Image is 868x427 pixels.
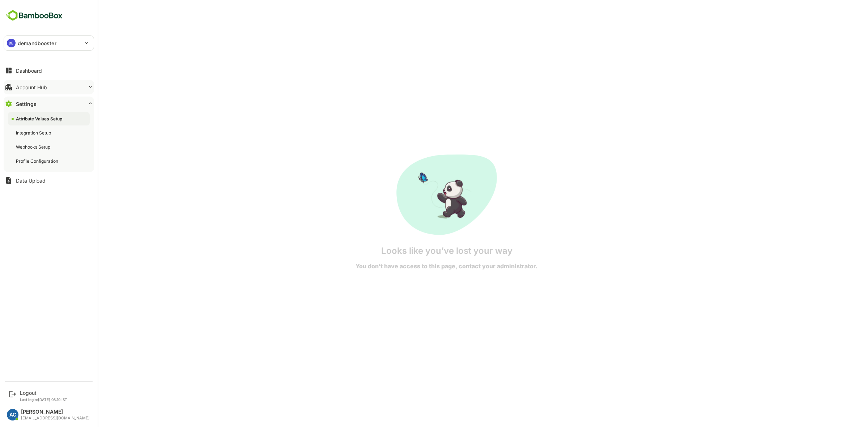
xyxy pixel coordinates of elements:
button: Data Upload [4,173,94,188]
img: No-Access [396,154,497,235]
button: Dashboard [4,63,94,78]
button: Account Hub [4,80,94,94]
div: AC [7,409,18,420]
p: demandbooster [18,39,56,47]
p: Last login: [DATE] 08:10 IST [20,397,67,402]
div: Attribute Values Setup [16,116,64,122]
div: Settings [16,101,37,107]
div: Account Hub [16,84,47,90]
div: Webhooks Setup [16,144,52,150]
div: DEdemandbooster [4,36,94,50]
h5: Looks like you’ve lost your way [381,245,512,257]
div: [EMAIL_ADDRESS][DOMAIN_NAME] [21,416,90,420]
div: Profile Configuration [16,158,60,164]
img: BambooboxFullLogoMark.5f36c76dfaba33ec1ec1367b70bb1252.svg [4,9,65,22]
div: Data Upload [16,178,46,184]
div: Logout [20,390,67,396]
h6: You don’t have access to this page, contact your administrator. [356,260,538,273]
div: [PERSON_NAME] [21,409,90,415]
button: Settings [4,97,94,111]
div: Integration Setup [16,130,52,136]
div: Dashboard [16,68,42,74]
div: DE [7,39,16,47]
